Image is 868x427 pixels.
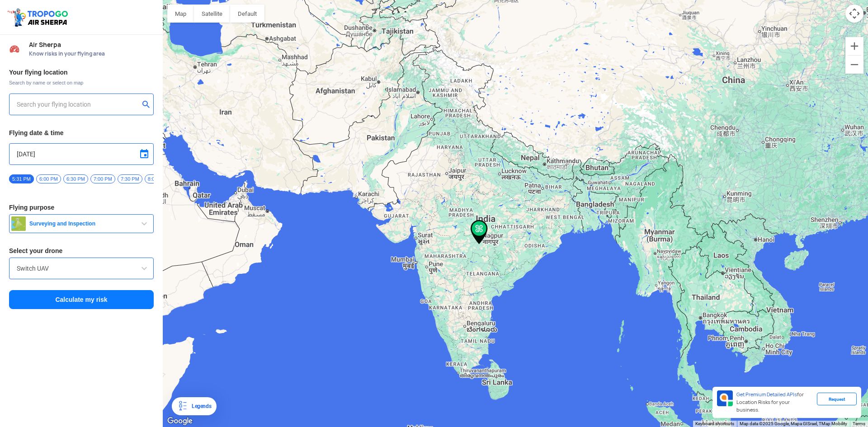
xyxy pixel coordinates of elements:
a: Open this area in Google Maps (opens a new window) [165,415,195,427]
input: Select Date [17,149,146,160]
button: Calculate my risk [9,290,154,309]
span: Map data ©2025 Google, Mapa GISrael, TMap Mobility [740,421,847,426]
div: Legends [188,401,211,412]
input: Search your flying location [17,99,139,110]
button: Zoom in [845,37,863,55]
img: ic_tgdronemaps.svg [7,7,71,28]
button: Show satellite imagery [194,5,230,23]
span: Get Premium Detailed APIs [736,391,797,398]
span: 6:00 PM [36,174,61,183]
h3: Your flying location [9,69,154,75]
button: Show street map [167,5,194,23]
span: 7:30 PM [118,174,142,183]
button: Map camera controls [845,5,863,23]
h3: Flying date & time [9,130,154,136]
input: Search by name or Brand [17,263,146,274]
img: Premium APIs [717,390,733,406]
span: 7:00 PM [90,174,115,183]
img: survey.png [11,216,26,231]
button: Surveying and Inspection [9,214,154,233]
span: 5:31 PM [9,174,34,183]
div: for Location Risks for your business. [733,390,817,414]
span: 6:30 PM [63,174,88,183]
button: Keyboard shortcuts [695,421,734,427]
img: Google [165,415,195,427]
span: Surveying and Inspection [26,220,139,227]
img: Legends [177,401,188,412]
span: Know risks in your flying area [29,50,154,57]
h3: Flying purpose [9,204,154,211]
a: Terms [853,421,865,426]
h3: Select your drone [9,248,154,254]
button: Zoom out [845,56,863,74]
div: Request [817,393,857,405]
span: Search by name or select on map [9,79,154,86]
img: Risk Scores [9,43,20,54]
span: 8:00 PM [145,174,170,183]
span: Air Sherpa [29,41,154,48]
